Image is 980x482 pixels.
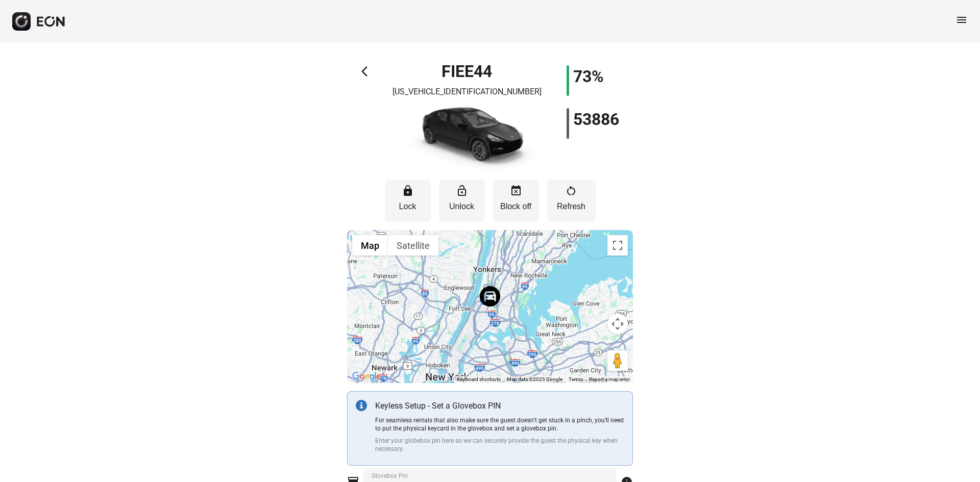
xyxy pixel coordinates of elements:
[569,376,583,382] a: Terms (opens in new tab)
[552,200,591,213] p: Refresh
[375,416,624,433] p: For seamless rentals that also make sure the guest doesn’t get stuck in a pinch, you’ll need to p...
[361,65,374,78] span: arrow_back_ios
[390,200,426,213] p: Lock
[396,102,538,173] img: car
[565,185,577,197] span: restart_alt
[507,376,562,382] span: Map data ©2025 Google
[589,376,630,382] a: Report a map error
[350,370,383,383] img: Google
[442,65,492,78] h1: FIEE44
[493,180,539,222] button: Block off
[457,376,501,383] button: Keyboard shortcuts
[352,235,388,256] button: Show street map
[388,235,438,256] button: Show satellite imagery
[510,185,522,197] span: event_busy
[498,200,534,213] p: Block off
[573,70,604,83] h1: 73%
[372,472,408,480] label: Glovebox Pin
[607,350,628,371] button: Drag Pegman onto the map to open Street View
[955,14,968,26] span: menu
[385,180,431,222] button: Lock
[456,185,468,197] span: lock_open
[350,370,383,383] a: Open this area in Google Maps (opens a new window)
[547,180,596,222] button: Refresh
[375,437,624,453] p: Enter your globebox pin here so we can securely provide the guest the physical key when necessary.
[444,200,480,213] p: Unlock
[356,400,367,411] img: info
[393,86,542,98] p: [US_VEHICLE_IDENTIFICATION_NUMBER]
[402,185,414,197] span: lock
[375,400,624,412] p: Keyless Setup - Set a Glovebox PIN
[607,235,628,256] button: Toggle fullscreen view
[607,314,628,334] button: Map camera controls
[573,113,619,125] h1: 53886
[439,180,485,222] button: Unlock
